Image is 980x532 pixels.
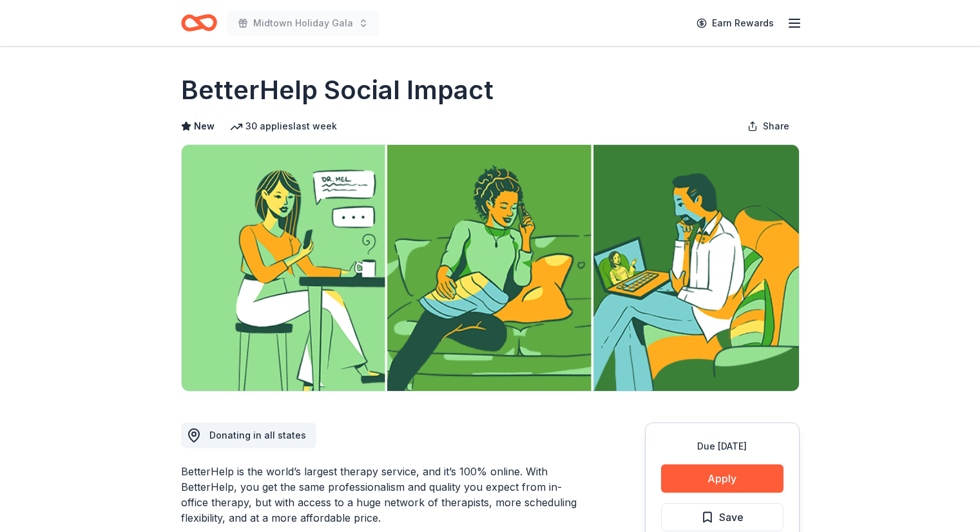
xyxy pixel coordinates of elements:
span: Share [763,119,789,134]
button: Save [661,503,783,531]
a: Home [181,8,217,38]
button: Midtown Holiday Gala [227,10,379,36]
span: Save [719,509,744,526]
div: 30 applies last week [230,119,337,134]
span: Donating in all states [209,430,306,441]
button: Apply [661,464,783,493]
h1: BetterHelp Social Impact [181,72,494,108]
a: Earn Rewards [689,12,782,35]
img: Image for BetterHelp Social Impact [182,145,799,391]
span: Midtown Holiday Gala [253,15,353,31]
button: Share [737,113,800,139]
span: New [194,119,215,134]
div: BetterHelp is the world’s largest therapy service, and it’s 100% online. With BetterHelp, you get... [181,464,583,526]
div: Due [DATE] [661,439,783,454]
